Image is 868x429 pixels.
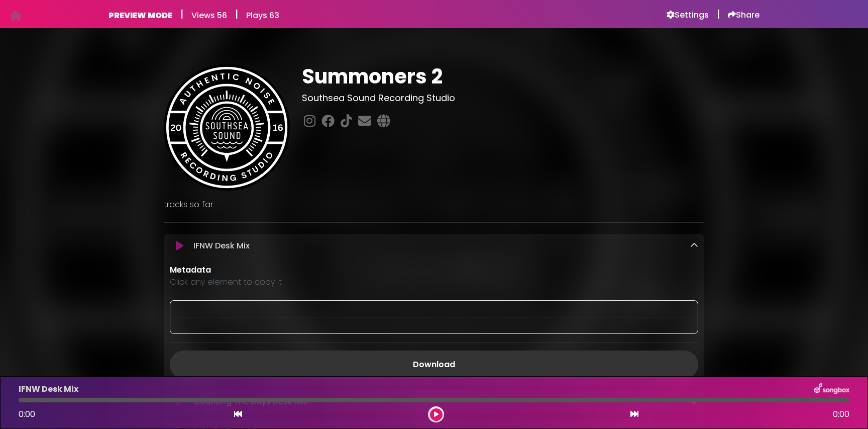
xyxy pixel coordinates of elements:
[191,11,227,20] h6: Views 56
[19,383,78,395] p: IFNW Desk Mix
[302,93,704,104] h3: Southsea Sound Recording Studio
[728,10,759,20] a: Share
[717,8,720,20] h5: |
[164,199,704,211] p: tracks so far
[246,11,279,20] h6: Plays 63
[164,64,290,191] img: Sqix3KgTCSFekl421UP5
[235,8,238,20] h5: |
[180,8,183,20] h5: |
[108,11,172,20] h6: PREVIEW MODE
[814,383,849,396] img: songbox-logo-white.png
[833,408,849,420] span: 0:00
[170,351,698,379] a: Download
[19,408,35,420] span: 0:00
[667,10,709,20] a: Settings
[302,64,704,89] h1: Summoners 2
[170,276,698,288] p: Click any element to copy it
[193,240,250,252] p: IFNW Desk Mix
[170,264,698,276] p: Metadata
